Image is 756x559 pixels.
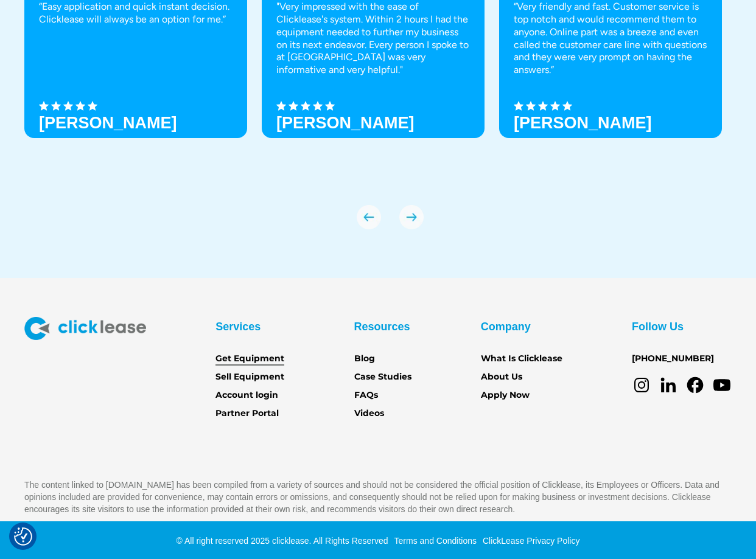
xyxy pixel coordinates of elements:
div: Resources [354,317,410,336]
img: Black star icon [538,101,548,111]
p: "Very impressed with the ease of Clicklease's system. Within 2 hours I had the equipment needed t... [276,1,470,77]
img: Black star icon [289,101,298,111]
img: Black star icon [39,101,49,111]
a: Apply Now [481,389,530,402]
img: Black star icon [325,101,335,111]
img: Black star icon [75,101,85,111]
a: About Us [481,370,522,384]
a: Get Equipment [215,352,284,366]
a: Sell Equipment [215,370,284,384]
button: Consent Preferences [14,527,32,546]
div: Services [215,317,261,336]
img: Black star icon [514,101,523,111]
img: Black star icon [51,101,61,111]
p: “Very friendly and fast. Customer service is top notch and would recommend them to anyone. Online... [514,1,707,77]
a: What Is Clicklease [481,352,562,366]
p: The content linked to [DOMAIN_NAME] has been compiled from a variety of sources and should not be... [24,479,732,515]
h3: [PERSON_NAME] [514,114,652,132]
a: ClickLease Privacy Policy [480,536,580,546]
img: Black star icon [313,101,323,111]
img: Black star icon [562,101,572,111]
img: Clicklease logo [24,317,146,340]
a: Terms and Conditions [391,536,477,546]
a: Videos [354,407,384,420]
img: arrow Icon [399,205,424,229]
a: Partner Portal [215,407,279,420]
img: Black star icon [276,101,286,111]
img: Black star icon [526,101,536,111]
div: Follow Us [632,317,684,336]
div: Company [481,317,531,336]
strong: [PERSON_NAME] [276,114,415,132]
p: “Easy application and quick instant decision. Clicklease will always be an option for me.” [39,1,233,26]
a: Blog [354,352,375,366]
h3: [PERSON_NAME] [39,114,177,132]
img: Revisit consent button [14,527,32,546]
img: Black star icon [301,101,310,111]
div: next slide [399,205,424,229]
img: arrow Icon [357,205,381,229]
a: Account login [215,389,278,402]
img: Black star icon [63,101,73,111]
a: FAQs [354,389,378,402]
img: Black star icon [550,101,560,111]
img: Black star icon [88,101,97,111]
a: Case Studies [354,370,411,384]
div: previous slide [357,205,381,229]
div: © All right reserved 2025 clicklease. All Rights Reserved [177,535,388,547]
a: [PHONE_NUMBER] [632,352,714,366]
